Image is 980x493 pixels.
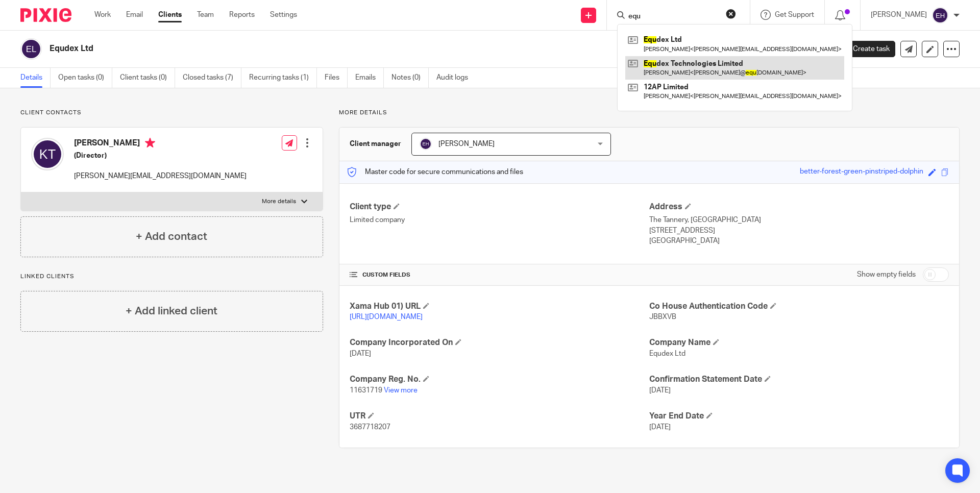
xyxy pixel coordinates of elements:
a: Notes (0) [391,68,429,88]
span: [PERSON_NAME] [438,140,495,147]
a: Files [325,68,348,88]
div: better-forest-green-pinstriped-dolphin [800,166,923,178]
a: Emails [355,68,384,88]
p: More details [339,109,960,117]
p: Linked clients [20,273,323,281]
span: [DATE] [649,424,671,431]
h4: Company Incorporated On [350,337,649,348]
a: Email [126,10,143,20]
span: [DATE] [649,387,671,394]
h4: Client type [350,202,649,212]
h2: Equdex Ltd [50,43,667,54]
h4: UTR [350,411,649,422]
label: Show empty fields [857,269,916,280]
p: [STREET_ADDRESS] [649,226,949,236]
a: Reports [229,10,255,20]
a: Create task [836,41,895,57]
img: svg%3E [20,38,42,60]
h4: Company Name [649,337,949,348]
span: Get Support [775,11,814,18]
h4: Confirmation Statement Date [649,374,949,385]
p: [PERSON_NAME] [871,10,927,20]
p: Master code for secure communications and files [347,167,523,177]
img: svg%3E [420,138,432,150]
h4: + Add linked client [126,303,217,319]
p: [PERSON_NAME][EMAIL_ADDRESS][DOMAIN_NAME] [74,171,247,181]
h4: Address [649,202,949,212]
span: JBBXVB [649,313,676,321]
a: Closed tasks (7) [183,68,241,88]
h5: (Director) [74,151,247,161]
a: Team [197,10,214,20]
span: 3687718207 [350,424,390,431]
a: Open tasks (0) [58,68,112,88]
a: Client tasks (0) [120,68,175,88]
span: Equdex Ltd [649,350,685,357]
h3: Client manager [350,139,401,149]
a: View more [384,387,418,394]
p: Client contacts [20,109,323,117]
h4: [PERSON_NAME] [74,138,247,151]
a: Details [20,68,51,88]
p: The Tannery, [GEOGRAPHIC_DATA] [649,215,949,225]
button: Clear [726,9,736,19]
h4: CUSTOM FIELDS [350,271,649,279]
p: [GEOGRAPHIC_DATA] [649,236,949,246]
h4: Xama Hub 01) URL [350,301,649,312]
span: [DATE] [350,350,371,357]
h4: Year End Date [649,411,949,422]
i: Primary [145,138,155,148]
a: [URL][DOMAIN_NAME] [350,313,423,321]
a: Recurring tasks (1) [249,68,317,88]
img: svg%3E [932,7,948,23]
a: Clients [158,10,182,20]
a: Audit logs [436,68,476,88]
h4: Company Reg. No. [350,374,649,385]
a: Settings [270,10,297,20]
a: Work [94,10,111,20]
h4: Co House Authentication Code [649,301,949,312]
img: svg%3E [31,138,64,170]
p: Limited company [350,215,649,225]
h4: + Add contact [136,229,207,244]
p: More details [262,198,296,206]
span: 11631719 [350,387,382,394]
img: Pixie [20,8,71,22]
input: Search [627,12,719,21]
